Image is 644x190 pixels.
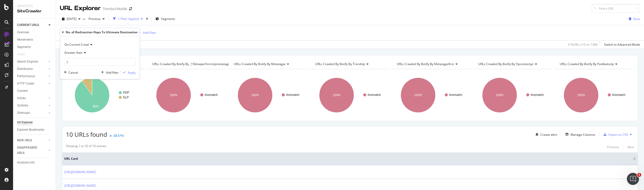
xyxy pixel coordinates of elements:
div: Add filter [106,70,119,75]
div: arrow-right-arrow-left [129,7,132,11]
span: URLs Crawled By Botify By metatagaifirst [397,62,454,66]
div: Url Explorer [17,120,33,125]
input: Find a URL [592,4,640,13]
a: Url Explorer [17,120,52,125]
button: Save [627,15,640,23]
div: Add Filter [143,31,156,35]
span: 2025 Aug. 31st [67,17,76,21]
h4: URLs Crawled By Botify By metatagai [233,60,303,68]
a: Overview [17,30,52,35]
div: Sitemaps [17,110,30,116]
a: Sitemaps [17,110,47,116]
span: Segments [161,17,175,21]
h4: URLs Crawled By Botify By trendslp [314,60,385,68]
div: Next [627,145,634,149]
button: Export as CSV [601,130,628,139]
text: 100% [496,93,503,97]
svg: A chart. [392,73,471,117]
text: #nomatch [449,93,462,97]
button: Segments [153,15,177,23]
div: Search Engines [17,59,38,64]
text: 100% [577,93,585,97]
text: 100% [170,93,177,97]
button: Create alert [534,130,557,139]
div: DISAPPEARED URLS [17,145,43,156]
div: Inlinks [17,96,26,101]
div: Visits [17,52,25,57]
div: Outlinks [17,103,28,108]
div: Save [633,17,640,21]
button: Apply [121,70,136,75]
button: Previous [607,144,619,150]
div: Overview [17,30,29,35]
div: Analysis Info [17,160,35,165]
div: HTTP Codes [17,81,34,86]
div: Create alert [540,132,557,137]
a: Outlinks [17,103,47,108]
text: PDP [123,91,129,94]
div: A chart. [473,73,552,117]
span: URLs Crawled By Botify By slpcontentyz [478,62,534,66]
div: CURRENT URLS [17,22,39,28]
a: Search Engines [17,59,47,64]
div: Explorer Bookmarks [17,127,44,132]
a: [URL][DOMAIN_NAME] [64,183,96,188]
div: No. of Redirection Hops To Ultimate Destination [66,30,138,34]
button: 1 Filter Applied [111,15,145,23]
h4: URLs Crawled By Botify By slpcontentyz [477,60,548,68]
div: Performance [17,74,35,79]
div: Switch to Advanced Mode [604,42,640,47]
a: Performance [17,74,47,79]
span: 1 [637,173,641,177]
a: Explorer Bookmarks [17,127,52,132]
text: 100% [251,93,259,97]
div: Distribution [17,66,33,72]
span: vs [83,17,87,21]
span: URL Card [64,156,632,161]
div: times [145,16,149,21]
span: URLs Crawled By Botify By trendslp [315,62,365,66]
svg: A chart. [66,73,145,117]
button: Add Filter [136,30,156,36]
div: Apply [128,70,136,75]
button: [DATE] [60,15,83,23]
a: [URL][DOMAIN_NAME] [64,170,96,175]
span: URLs Crawled By Botify By paidkwtoslp [560,62,614,66]
h4: URLs Crawled By Botify By metatagaifirst [396,60,466,68]
a: NEW URLS [17,138,47,143]
div: URL Explorer [60,4,101,13]
div: Showing 1 to 10 of 10 entries [66,144,106,150]
span: 10 URLs found [66,130,107,139]
svg: A chart. [147,73,226,117]
button: Cancel [62,70,78,75]
button: Add filter [99,70,119,75]
div: NEW URLS [17,138,32,143]
a: Distribution [17,66,47,72]
text: #nomatch [205,93,218,97]
text: #nomatch [531,93,544,97]
text: #nomatch [368,93,381,97]
div: SiteCrawler [17,8,52,14]
a: DISAPPEARED URLS [17,145,47,156]
svg: A chart. [555,73,634,117]
button: Manage Columns [563,131,595,138]
a: Analysis Info [17,160,52,165]
text: #nomatch [286,93,299,97]
span: Greater than [64,50,83,55]
svg: A chart. [310,73,389,117]
span: URLs Crawled By Botify By metatagai [234,62,286,66]
div: Trendyol Mobile [103,6,127,11]
a: Content [17,88,52,94]
h4: URLs Crawled By Botify By paidkwtoslp [559,60,629,68]
div: Analytics [17,4,52,8]
div: A chart. [229,73,308,117]
h4: URLs Crawled By Botify By _15klowperformslpmetatagwai [151,60,240,68]
iframe: Intercom live chat [627,173,639,185]
a: Movements [17,37,52,42]
div: Export as CSV [609,132,628,137]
